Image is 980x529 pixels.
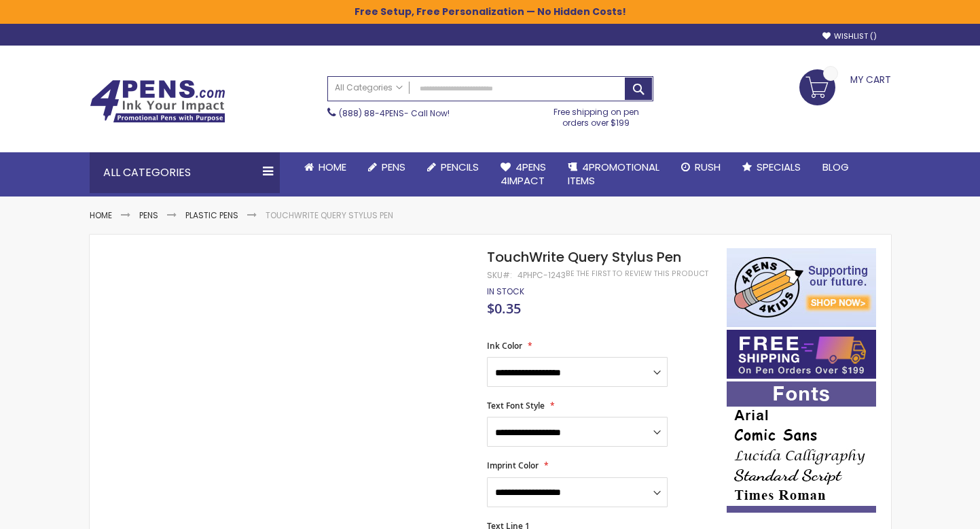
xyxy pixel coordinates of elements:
[727,248,876,327] img: 4pens 4 kids
[382,160,405,174] span: Pens
[812,152,860,182] a: Blog
[441,160,479,174] span: Pencils
[727,381,876,513] img: font-personalization-examples
[357,152,416,182] a: Pens
[185,209,238,221] a: Plastic Pens
[487,286,524,297] span: In stock
[487,286,524,297] div: Availability
[335,82,403,93] span: All Categories
[90,80,225,123] img: 4Pens Custom Pens and Promotional Products
[266,210,393,221] li: TouchWrite Query Stylus Pen
[487,460,539,471] span: Imprint Color
[518,270,566,281] div: 4PHPC-1243
[339,107,404,119] a: (888) 88-4PENS
[670,152,731,182] a: Rush
[490,152,557,197] a: 4Pens4impact
[539,101,653,129] div: Free shipping on pen orders over $199
[822,160,849,174] span: Blog
[695,160,721,174] span: Rush
[727,330,876,379] img: Free shipping on orders over $199
[487,248,681,267] span: TouchWrite Query Stylus Pen
[757,160,801,174] span: Specials
[319,160,346,174] span: Home
[328,77,410,99] a: All Categories
[822,31,877,41] a: Wishlist
[90,152,280,193] div: All Categories
[501,160,546,188] span: 4Pens 4impact
[416,152,490,182] a: Pencils
[487,400,545,411] span: Text Font Style
[139,209,158,221] a: Pens
[487,299,521,318] span: $0.35
[568,160,659,188] span: 4PROMOTIONAL ITEMS
[731,152,812,182] a: Specials
[90,209,112,221] a: Home
[339,107,450,119] span: - Call Now!
[557,152,670,197] a: 4PROMOTIONALITEMS
[487,340,522,352] span: Ink Color
[293,152,357,182] a: Home
[487,269,512,281] strong: SKU
[566,269,708,279] a: Be the first to review this product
